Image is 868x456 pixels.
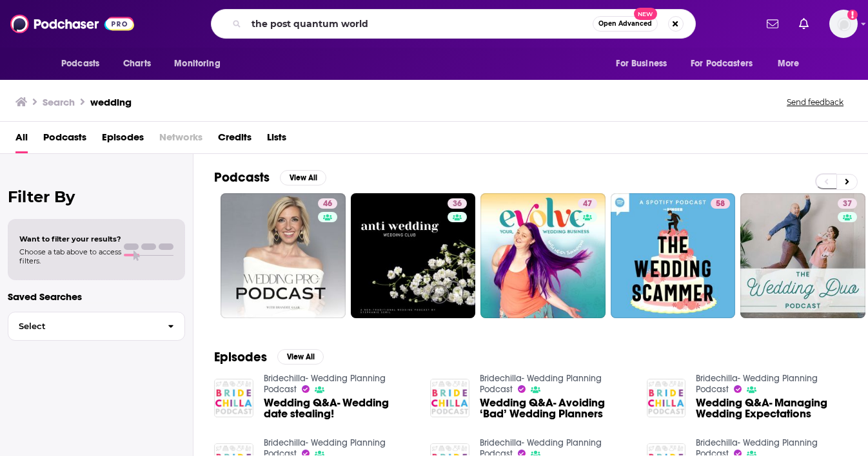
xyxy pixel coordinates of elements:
span: Select [8,322,157,330]
span: Choose a tab above to access filters. [19,247,121,265]
a: 46 [318,198,337,209]
h2: Podcasts [214,169,270,185]
span: Open Advanced [598,21,652,27]
svg: Add a profile image [847,10,858,20]
span: Podcasts [61,55,99,73]
a: Bridechilla- Wedding Planning Podcast [264,373,386,395]
span: More [778,55,800,73]
h3: Search [43,96,75,108]
a: 47 [578,198,597,209]
span: For Business [616,55,667,73]
button: Send feedback [783,97,847,108]
span: Monitoring [174,55,220,73]
button: View All [280,170,326,185]
a: PodcastsView All [214,169,326,185]
img: Podchaser - Follow, Share and Rate Podcasts [10,12,134,36]
button: open menu [52,52,116,76]
img: Wedding Q&A- Avoiding ‘Bad’ Wedding Planners [430,379,469,418]
h3: wedding [90,96,132,108]
button: open menu [165,52,237,76]
a: Wedding Q&A- Wedding date stealing! [264,397,415,419]
span: Networks [159,127,202,153]
a: 58 [611,193,736,318]
button: Open AdvancedNew [593,16,658,32]
button: Show profile menu [829,10,858,38]
a: Bridechilla- Wedding Planning Podcast [696,373,818,395]
a: Show notifications dropdown [794,13,814,35]
button: open menu [769,52,816,76]
span: Charts [123,55,151,73]
input: Search podcasts, credits, & more... [246,14,593,34]
a: 36 [448,198,467,209]
h2: Episodes [214,349,267,365]
span: Want to filter your results? [19,234,121,243]
a: 36 [351,193,476,318]
a: 58 [711,198,730,209]
a: 37 [740,193,865,318]
span: New [634,8,657,20]
button: open menu [607,52,683,76]
a: 46 [221,193,346,318]
a: Podcasts [43,127,86,153]
button: open menu [682,52,771,76]
button: Select [8,312,185,341]
img: User Profile [829,10,858,38]
span: 37 [843,198,852,211]
a: Wedding Q&A- Avoiding ‘Bad’ Wedding Planners [480,397,631,419]
a: EpisodesView All [214,349,324,365]
p: Saved Searches [8,290,185,303]
span: 36 [453,198,462,211]
img: Wedding Q&A- Wedding date stealing! [214,379,253,418]
a: Charts [115,52,159,76]
div: Search podcasts, credits, & more... [211,9,696,39]
a: 37 [838,198,857,209]
a: 47 [480,193,606,318]
img: Wedding Q&A- Managing Wedding Expectations [647,379,686,418]
span: 47 [583,198,592,211]
a: All [15,127,28,153]
a: Wedding Q&A- Managing Wedding Expectations [696,397,847,419]
a: Episodes [102,127,144,153]
h2: Filter By [8,187,185,206]
a: Bridechilla- Wedding Planning Podcast [480,373,602,395]
button: View All [277,349,324,365]
a: Show notifications dropdown [762,13,784,35]
span: Logged in as Marketing09 [829,10,858,38]
a: Credits [218,127,252,153]
span: 46 [323,198,332,211]
a: Lists [267,127,286,153]
span: For Podcasters [691,55,753,73]
span: 58 [716,198,725,211]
